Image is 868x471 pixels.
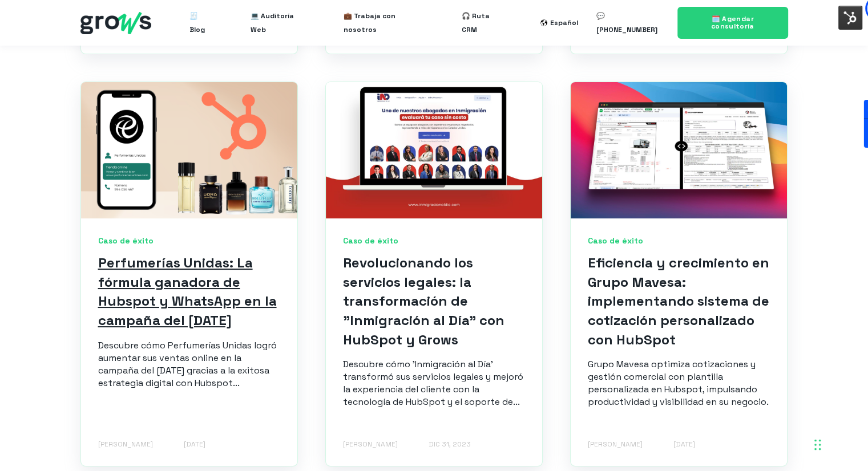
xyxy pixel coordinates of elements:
[98,254,277,329] a: Perfumerías Unidas: La fórmula ganadora de Hubspot y WhatsApp en la campaña del [DATE]
[429,440,471,449] span: dic 31, 2023
[711,14,754,31] span: 🗓️ Agendar consultoría
[814,428,821,462] div: Arrastrar
[596,5,663,41] a: 💬 [PHONE_NUMBER]
[673,440,695,449] span: [DATE]
[98,339,280,389] p: Descubre cómo Perfumerías Unidas logró aumentar sus ventas online en la campaña del [DATE] gracia...
[588,254,769,348] a: Eficiencia y crecimiento en Grupo Mavesa: implementando sistema de cotización personalizado con H...
[588,358,770,408] p: Grupo Mavesa optimiza cotizaciones y gestión comercial con plantilla personalizada en Hubspot, im...
[343,254,504,348] a: Revolucionando los servicios legales: la transformación de "Inmigración al Día" con HubSpot y Grows
[811,416,868,471] div: Widget de chat
[811,416,868,471] iframe: Chat Widget
[838,6,862,30] img: Interruptor del menú de herramientas de HubSpot
[588,235,770,247] span: Caso de éxito
[588,440,643,449] span: [PERSON_NAME]
[98,235,280,247] span: Caso de éxito
[550,16,578,30] div: Español
[184,440,205,449] span: [DATE]
[343,235,525,247] span: Caso de éxito
[677,7,788,39] a: 🗓️ Agendar consultoría
[343,440,398,449] span: [PERSON_NAME]
[251,5,307,41] a: 💻 Auditoría Web
[344,5,425,41] a: 💼 Trabaja con nosotros
[98,440,153,449] span: [PERSON_NAME]
[80,12,151,34] img: grows - hubspot
[189,5,213,41] a: 🧾 Blog
[343,358,525,408] p: Descubre cómo 'Inmigración al Día' transformó sus servicios legales y mejoró la experiencia del c...
[462,5,504,41] a: 🎧 Ruta CRM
